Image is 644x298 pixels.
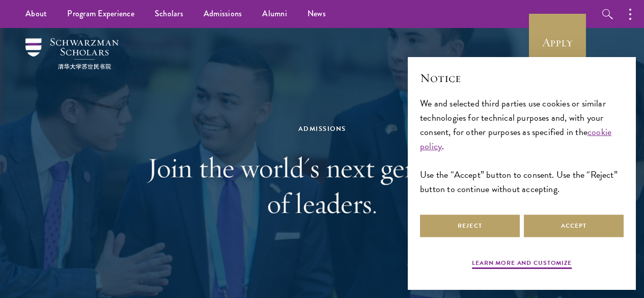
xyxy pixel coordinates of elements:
a: cookie policy [420,125,611,153]
button: Reject [420,214,520,237]
div: We and selected third parties use cookies or similar technologies for technical purposes and, wit... [420,96,624,197]
div: Admissions [147,123,498,134]
button: Learn more and customize [472,258,572,270]
img: Schwarzman Scholars [25,38,119,69]
button: Accept [524,214,624,237]
h2: Notice [420,69,624,87]
h1: Join the world's next generation of leaders. [147,150,498,221]
a: Apply [529,14,586,71]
